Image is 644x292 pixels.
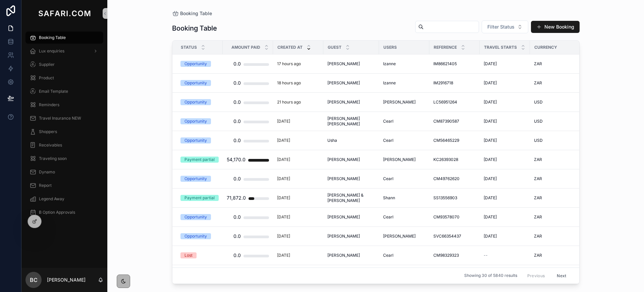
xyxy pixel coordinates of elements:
span: [PERSON_NAME] [383,99,416,105]
span: BC [30,276,38,284]
div: Payment partial [184,195,215,201]
p: [DATE] [277,119,290,124]
p: [DATE] [277,138,290,143]
div: Opportunity [184,137,207,143]
a: Cearl [383,138,425,143]
a: [PERSON_NAME] [327,214,375,220]
a: Cearl [383,214,425,220]
span: B Option Approvals [39,210,75,215]
a: USD [534,119,576,124]
a: Izanne [383,61,425,67]
div: Opportunity [184,176,207,182]
a: ZAR [534,195,576,201]
span: Report [39,183,52,188]
a: Opportunity [180,233,219,239]
span: Email Template [39,89,68,94]
a: [PERSON_NAME] [327,234,375,239]
span: CM56465229 [433,138,459,143]
div: 0.0 [233,249,241,262]
span: [DATE] [484,138,497,143]
a: Payment partial [180,195,219,201]
a: Cearl [383,176,425,181]
span: Cearl [383,138,393,143]
a: 0.0 [227,134,269,147]
span: [DATE] [484,195,497,201]
span: CM93578070 [433,214,460,220]
a: ZAR [534,253,576,258]
a: Opportunity [180,214,219,220]
span: [PERSON_NAME] [327,157,360,162]
a: Cearl [383,253,425,258]
span: Reference [434,45,457,50]
a: 17 hours ago [277,61,319,67]
a: LC56951264 [433,99,476,105]
span: Supplier [39,62,55,67]
a: [PERSON_NAME] [383,157,425,162]
a: Receivables [25,139,103,151]
a: 0.0 [227,95,269,109]
h1: Booking Table [172,24,217,33]
span: [PERSON_NAME] [327,99,360,105]
span: IM2916718 [433,80,453,86]
a: CM93578070 [433,214,476,220]
a: [DATE] [484,214,526,220]
a: Usha [327,138,375,143]
span: [DATE] [484,119,497,124]
span: Cearl [383,119,393,124]
span: Traveling soon [39,156,67,161]
a: Opportunity [180,80,219,86]
span: [PERSON_NAME] [327,234,360,239]
a: 0.0 [227,230,269,243]
span: [PERSON_NAME] [383,157,416,162]
a: -- [484,253,526,258]
span: CM87390587 [433,119,459,124]
span: [PERSON_NAME] [327,80,360,86]
span: Showing 30 of 5840 results [464,273,517,279]
div: 0.0 [233,230,241,243]
a: [PERSON_NAME] & [PERSON_NAME] [327,193,375,203]
a: Opportunity [180,176,219,182]
span: USD [534,138,543,143]
span: ZAR [534,61,542,67]
span: [DATE] [484,157,497,162]
span: [DATE] [484,176,497,181]
a: [DATE] [277,234,319,239]
span: CM98329323 [433,253,459,258]
a: [PERSON_NAME] [327,253,375,258]
a: 54,170.0 [227,153,269,166]
a: [PERSON_NAME] [PERSON_NAME] [327,116,375,127]
span: Usha [327,138,337,143]
span: Reminders [39,102,59,108]
a: [DATE] [484,234,526,239]
a: Lost [180,252,219,258]
a: USD [534,99,576,105]
a: IM2916718 [433,80,476,86]
div: Opportunity [184,118,207,124]
div: Opportunity [184,214,207,220]
a: 71,872.0 [227,191,269,205]
span: [PERSON_NAME] [383,234,416,239]
span: CM49762620 [433,176,460,181]
div: 0.0 [233,57,241,71]
a: Izanne [383,80,425,86]
div: 0.0 [233,76,241,90]
span: LC56951264 [433,99,457,105]
a: ZAR [534,80,576,86]
p: 17 hours ago [277,61,301,67]
span: [PERSON_NAME] [327,214,360,220]
div: Lost [184,252,193,258]
div: 0.0 [233,172,241,185]
a: [DATE] [484,80,526,86]
a: 21 hours ago [277,99,319,105]
a: Booking Table [172,10,212,17]
a: 0.0 [227,76,269,90]
a: Supplier [25,58,103,71]
span: Booking Table [180,10,212,17]
p: [DATE] [277,253,290,258]
span: [DATE] [484,80,497,86]
span: Izanne [383,80,396,86]
span: Users [383,45,397,50]
a: 0.0 [227,57,269,71]
div: Opportunity [184,61,207,67]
